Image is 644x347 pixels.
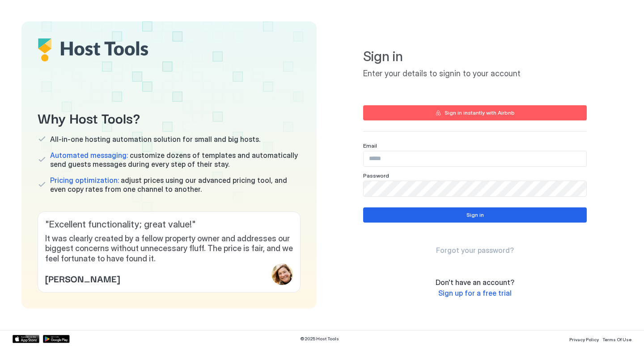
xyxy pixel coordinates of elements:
[364,181,586,196] input: Input Field
[436,246,514,255] a: Forgot your password?
[363,69,587,79] span: Enter your details to signin to your account
[364,151,586,166] input: Input Field
[50,151,128,160] span: Automated messaging:
[363,172,389,179] span: Password
[300,336,339,342] span: © 2025 Host Tools
[363,105,587,120] button: Sign in instantly with Airbnb
[13,335,39,343] a: App Store
[50,176,301,194] span: adjust prices using our advanced pricing tool, and even copy rates from one channel to another.
[50,151,301,169] span: customize dozens of templates and automatically send guests messages during every step of their s...
[602,334,631,343] a: Terms Of Use
[50,176,119,185] span: Pricing optimization:
[38,107,301,128] span: Why Host Tools?
[602,337,631,342] span: Terms Of Use
[43,335,70,343] a: Google Play Store
[569,334,599,343] a: Privacy Policy
[363,207,587,223] button: Sign in
[363,48,587,65] span: Sign in
[436,278,514,287] span: Don't have an account?
[45,234,293,264] span: It was clearly created by a fellow property owner and addresses our biggest concerns without unne...
[569,337,599,342] span: Privacy Policy
[466,211,484,219] div: Sign in
[45,219,293,230] span: " Excellent functionality; great value! "
[438,289,512,298] a: Sign up for a free trial
[445,109,515,117] div: Sign in instantly with Airbnb
[50,135,260,144] span: All-in-one hosting automation solution for small and big hosts.
[45,272,120,285] span: [PERSON_NAME]
[271,264,293,285] div: profile
[363,142,377,149] span: Email
[436,246,514,255] span: Forgot your password?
